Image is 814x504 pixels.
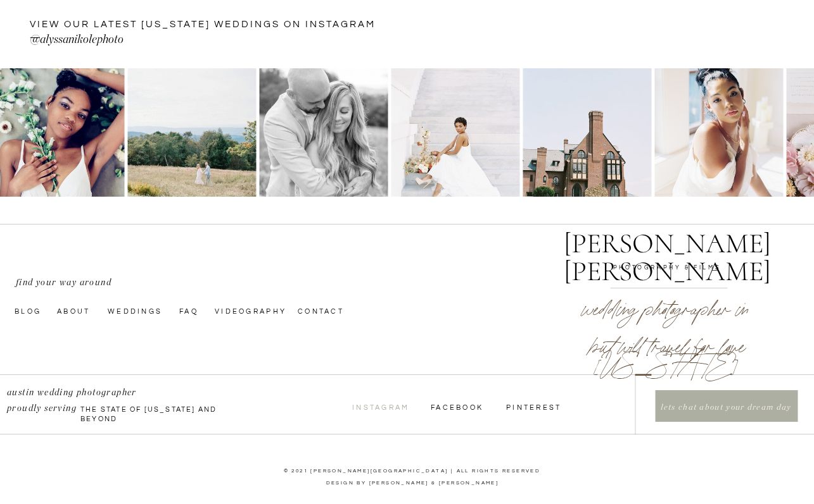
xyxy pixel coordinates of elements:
a: faq [179,305,200,316]
a: About [57,305,101,316]
a: [PERSON_NAME] [PERSON_NAME] [556,230,779,264]
img: Dover-Hall-Richmond-Virginia-Wedding-Venue-colorful-summer-by-photographer-natalie-Jayne-photogra... [523,68,651,197]
a: Design by [PERSON_NAME] & [PERSON_NAME] [311,479,514,492]
a: Weddings [108,305,167,316]
p: © 2021 [PERSON_NAME][GEOGRAPHIC_DATA] | ALL RIGHTS RESERVED [231,467,594,475]
img: Skyline-Drive-Anniversary-photos-in-the-mountains-by-Virginia-Wedding-Photographer-Natalie-Jayne-... [259,68,388,197]
p: but will travel for love [583,319,752,374]
a: Pinterest [506,402,566,412]
img: richmond-capitol-bridal-session-Night-black-and-white-Natalie-Jayne-photographer-Photography-wedd... [391,68,519,197]
p: the state of [US_STATE] and beyond [80,405,236,417]
a: InstagraM [352,402,409,412]
a: Blog [15,305,54,316]
img: Dover-Hall-Richmond-Virginia-Wedding-Venue-colorful-summer-by-photographer-natalie-Jayne-photogra... [654,68,783,197]
a: lets chat about your dream day [656,402,796,415]
a: videography [215,305,286,316]
a: Contact [298,305,362,316]
a: VIEW OUR LATEST [US_STATE] WEDDINGS ON instagram — [30,18,379,33]
a: @alyssanikolephoto [30,31,315,51]
p: find your way around [16,275,146,285]
p: austin wedding photographer proudly serving [7,385,167,401]
a: Facebook [431,402,487,412]
h2: wedding photographer in [US_STATE] [525,282,806,362]
img: Skyline-Drive-Anniversary-photos-in-the-mountains-by-Virginia-Wedding-Photographer-Natalie-Jayne-... [127,68,256,197]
